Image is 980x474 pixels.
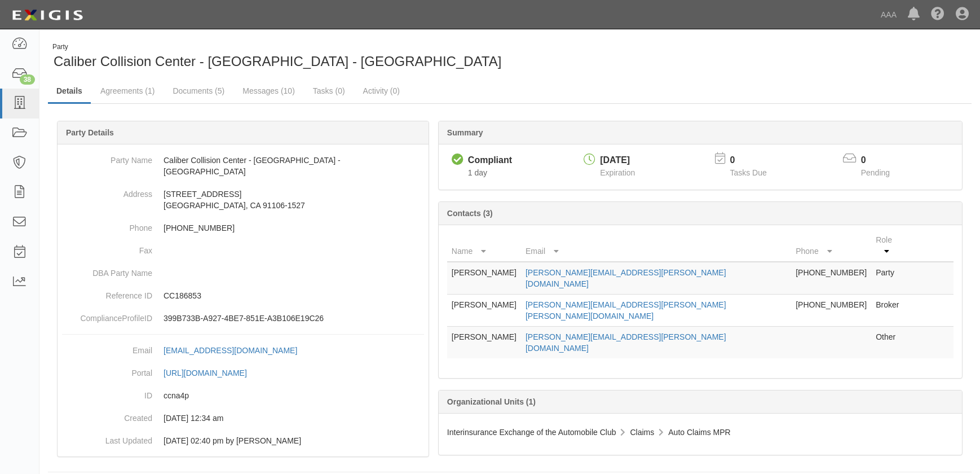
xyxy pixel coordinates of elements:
td: [PERSON_NAME] [447,262,521,295]
a: [PERSON_NAME][EMAIL_ADDRESS][PERSON_NAME][DOMAIN_NAME] [526,332,726,353]
a: AAA [875,3,902,26]
dt: Reference ID [62,284,152,301]
a: Messages (10) [234,80,303,102]
td: [PERSON_NAME] [447,327,521,359]
a: [PERSON_NAME][EMAIL_ADDRESS][PERSON_NAME][PERSON_NAME][DOMAIN_NAME] [526,300,726,321]
td: [PHONE_NUMBER] [791,295,871,327]
b: Summary [447,128,483,137]
i: Help Center - Complianz [931,8,944,21]
dd: [STREET_ADDRESS] [GEOGRAPHIC_DATA], CA 91106-1527 [62,183,424,217]
dt: Party Name [62,149,152,166]
th: Phone [791,230,871,262]
td: Party [871,262,908,295]
td: [PHONE_NUMBER] [791,262,871,295]
span: Claims [630,428,654,437]
a: [URL][DOMAIN_NAME] [164,368,259,378]
img: logo-5460c22ac91f19d4615b14bd174203de0afe785f0fc80cf4dbbc73dc1793850b.png [8,5,86,25]
i: Compliant [452,154,463,166]
dd: [PHONE_NUMBER] [62,217,424,239]
div: [DATE] [600,154,635,167]
span: Caliber Collision Center - [GEOGRAPHIC_DATA] - [GEOGRAPHIC_DATA] [54,54,501,69]
dt: Portal [62,362,152,379]
td: Other [871,327,908,359]
a: [EMAIL_ADDRESS][DOMAIN_NAME] [164,346,310,355]
th: Email [521,230,791,262]
span: Tasks Due [730,168,766,177]
div: 38 [20,74,35,85]
div: Party [52,42,501,52]
dt: Fax [62,239,152,256]
p: 399B733B-A927-4BE7-851E-A3B106E19C26 [164,313,424,324]
a: Agreements (1) [92,80,163,102]
a: Details [48,80,91,104]
dd: 03/10/2023 12:34 am [62,407,424,429]
span: Interinsurance Exchange of the Automobile Club [447,428,616,437]
dd: ccna4p [62,384,424,407]
th: Role [871,230,908,262]
a: Activity (0) [355,80,408,102]
dt: DBA Party Name [62,262,152,279]
div: Caliber Collision Center - Pasadena - Walnut [48,42,501,71]
p: 0 [861,154,904,167]
div: [EMAIL_ADDRESS][DOMAIN_NAME] [164,345,297,356]
dd: 01/30/2024 02:40 pm by Benjamin Tully [62,429,424,452]
td: Broker [871,295,908,327]
div: Compliant [468,154,512,167]
span: Pending [861,168,890,177]
dt: Last Updated [62,429,152,446]
dt: Address [62,183,152,200]
dt: Phone [62,217,152,234]
th: Name [447,230,521,262]
b: Contacts (3) [447,209,493,218]
td: [PERSON_NAME] [447,295,521,327]
dt: Created [62,407,152,424]
span: Since 10/09/2025 [468,168,487,177]
dt: ComplianceProfileID [62,307,152,324]
a: Tasks (0) [304,80,354,102]
p: CC186853 [164,290,424,301]
a: Documents (5) [164,80,233,102]
p: 0 [730,154,780,167]
b: Party Details [66,128,114,137]
a: [PERSON_NAME][EMAIL_ADDRESS][PERSON_NAME][DOMAIN_NAME] [526,268,726,288]
dt: Email [62,339,152,356]
span: Auto Claims MPR [668,428,730,437]
span: Expiration [600,168,635,177]
dt: ID [62,384,152,401]
b: Organizational Units (1) [447,397,536,406]
dd: Caliber Collision Center - [GEOGRAPHIC_DATA] - [GEOGRAPHIC_DATA] [62,149,424,183]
